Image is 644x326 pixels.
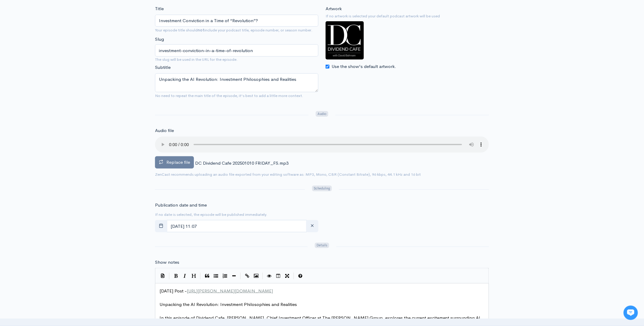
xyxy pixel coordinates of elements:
button: Generic List [212,272,221,280]
span: [URL][PERSON_NAME][DOMAIN_NAME] [187,288,273,294]
button: Italic [180,272,189,280]
i: | [200,273,201,280]
span: Unpacking the AI Revolution: Investment Philosophies and Realities [160,301,297,307]
small: Your episode title should include your podcast title, episode number, or season number. [155,28,312,33]
input: Search articles [17,113,107,125]
label: Subtitle [155,64,171,71]
label: Show notes [155,259,179,266]
span: [DATE] Post - [160,288,273,294]
button: Numbered List [221,272,230,280]
label: Slug [155,36,164,43]
label: Use the show's default artwork. [332,63,396,70]
button: Quote [203,272,212,280]
button: Toggle Preview [265,272,274,280]
span: Details [315,243,329,248]
i: | [169,273,170,280]
label: Publication date and time [155,202,207,209]
span: Replace file [166,159,190,165]
button: Insert Image [252,272,261,280]
span: DC Dividend Cafe 202501010 FRIDAY_FS.mp3 [195,160,288,166]
label: Title [155,5,164,12]
p: Find an answer quickly [8,103,112,110]
span: Scheduling [312,186,332,191]
label: Audio file [155,127,174,134]
button: Bold [171,272,180,280]
small: ZenCast recommends uploading an audio file exported from your editing software as: MP3, Mono, CBR... [155,172,421,177]
button: Toggle Side by Side [274,272,283,280]
button: Create Link [243,272,252,280]
iframe: gist-messenger-bubble-iframe [624,306,638,320]
button: Markdown Guide [296,272,305,280]
textarea: Unpacking the AI Revolution: Investment Philosophies and Realities [155,73,318,92]
input: title-of-episode [155,44,318,57]
span: Audio [316,111,328,117]
button: Heading [189,272,198,280]
button: toggle [155,220,167,232]
small: The slug will be used in the URL for the episode. [155,57,318,63]
i: | [240,273,241,280]
button: Insert Show Notes Template [158,271,167,280]
button: New conversation [9,79,110,91]
label: Artwork [326,5,342,12]
button: Insert Horizontal Line [230,272,239,280]
strong: not [198,28,204,33]
i: | [262,273,263,280]
small: No need to repeat the main title of the episode, it's best to add a little more context. [155,93,303,98]
button: Toggle Fullscreen [283,272,292,280]
h1: Hi 👋 [9,29,111,39]
span: New conversation [39,83,72,88]
input: What is the episode's title? [155,15,318,27]
small: If no date is selected, the episode will be published immediately. [155,212,267,217]
small: If no artwork is selected your default podcast artwork will be used [326,13,489,19]
h2: Just let us know if you need anything and we'll be happy to help! 🙂 [9,40,111,69]
button: clear [306,220,318,232]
